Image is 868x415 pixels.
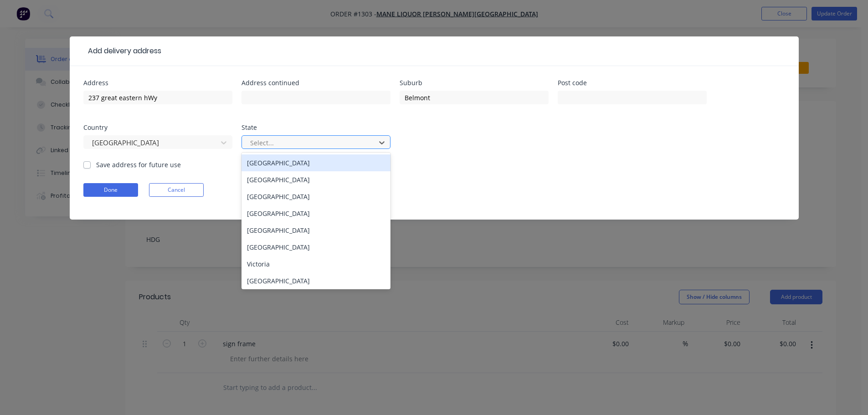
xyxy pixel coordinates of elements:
div: [GEOGRAPHIC_DATA] [241,222,390,239]
div: [GEOGRAPHIC_DATA] [241,154,390,171]
div: [GEOGRAPHIC_DATA] [241,171,390,188]
div: [GEOGRAPHIC_DATA] [241,188,390,205]
div: [GEOGRAPHIC_DATA] [241,272,390,289]
button: Cancel [149,183,204,197]
div: State [241,124,390,131]
label: Save address for future use [96,160,181,169]
div: [GEOGRAPHIC_DATA] [241,205,390,222]
div: Suburb [400,80,549,86]
div: Address continued [241,80,390,86]
div: Country [83,124,232,131]
div: Address [83,80,232,86]
div: Add delivery address [83,46,161,56]
div: [GEOGRAPHIC_DATA] [241,239,390,256]
button: Done [83,183,138,197]
div: Victoria [241,256,390,272]
div: Post code [558,80,707,86]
